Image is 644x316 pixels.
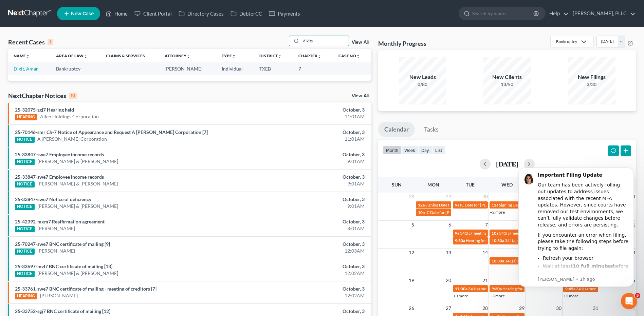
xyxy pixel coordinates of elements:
a: [PERSON_NAME] & [PERSON_NAME] [37,203,118,210]
a: View All [352,94,369,98]
a: Typeunfold_more [222,53,236,58]
a: Calendar [378,122,415,137]
div: October, 3 [253,218,365,225]
span: 13 [445,249,452,257]
a: 25-42392-mxm7 Reaffirmation agreement [15,219,105,224]
a: [PERSON_NAME] & [PERSON_NAME] [37,180,118,187]
span: 12a [418,202,425,208]
span: Tue [466,182,475,187]
div: NextChapter Notices [8,92,77,100]
a: [PERSON_NAME] & [PERSON_NAME] [37,158,118,165]
span: 9:30a [455,238,465,243]
div: 8:01AM [253,225,365,232]
span: 6 [448,221,452,229]
span: Mon [427,182,439,187]
span: 341(a) meeting for Crescent [PERSON_NAME] [468,286,550,291]
span: 19 [408,276,415,284]
a: Dixit, Aman [14,66,39,72]
div: 12:03AM [253,248,365,254]
h3: Monthly Progress [378,39,426,47]
iframe: Intercom notifications message [508,159,644,313]
span: 11:30a [455,286,467,291]
div: 3/30 [568,81,615,88]
a: +3 more [453,293,468,298]
div: New Leads [399,73,446,81]
span: 28 [408,193,415,201]
div: October, 3 [253,285,365,292]
div: 11:01AM [253,136,365,142]
div: NOTICE [15,181,35,187]
span: 341(a) meeting for [PERSON_NAME] [PERSON_NAME] [505,258,603,263]
i: unfold_more [186,54,190,58]
a: Chapterunfold_more [298,53,321,58]
a: [PERSON_NAME] [37,248,75,254]
span: 10:30a [492,238,504,243]
a: View All [352,40,369,45]
div: 9:01AM [253,180,365,187]
div: New Clients [483,73,531,81]
div: NOTICE [15,159,35,165]
a: Districtunfold_more [259,53,282,58]
div: NOTICE [15,137,35,143]
div: October, 3 [253,174,365,180]
span: 10a [492,231,498,236]
a: [PERSON_NAME] [37,225,75,232]
div: NOTICE [15,226,35,232]
div: New Filings [568,73,615,81]
button: list [432,145,445,155]
i: unfold_more [317,54,321,58]
a: 25-70146-smr Ch-7 Notice of Appearance and Request A [PERSON_NAME] Corporation [7] [15,129,208,135]
a: 25-33761-swe7 BNC certificate of mailing - meeting of creditors [7] [15,286,157,292]
div: Bankruptcy [556,39,577,44]
span: 10:30a [492,258,504,263]
a: Payments [265,7,303,20]
div: 11:01AM [253,113,365,120]
input: Search by name... [472,7,534,20]
i: unfold_more [278,54,282,58]
span: 5 [635,293,640,298]
div: October, 3 [253,241,365,248]
a: Home [102,7,131,20]
span: IC Date for [PERSON_NAME], Shylanda [460,202,530,208]
a: Tasks [418,122,445,137]
span: IC Date for [PERSON_NAME] [425,210,477,215]
span: 9a [455,231,459,236]
span: 9:30a [492,286,502,291]
span: 30 [482,193,489,201]
a: +2 more [490,210,505,215]
div: NOTICE [15,271,35,277]
td: 7 [293,62,333,75]
span: Sun [392,182,402,187]
span: 10a [418,210,425,215]
a: 25-33847-swe7 Notice of deficiency [15,196,91,202]
button: week [401,145,418,155]
span: Signing Date for [PERSON_NAME] [499,202,560,208]
div: 9:01AM [253,203,365,210]
a: 25-33752-sgj7 BNC certificate of mailing [12] [15,308,110,314]
a: 25-70247-swe7 BNC certificate of mailing [9] [15,241,110,247]
a: [PERSON_NAME] [40,292,78,299]
span: Signing Date for [PERSON_NAME] [425,202,486,208]
span: New Case [71,11,94,16]
div: October, 3 [253,106,365,113]
span: Wed [501,182,513,187]
div: 12:02AM [253,270,365,277]
h2: [DATE] [496,160,518,167]
a: [PERSON_NAME] & [PERSON_NAME] [37,270,118,277]
a: Client Portal [131,7,175,20]
td: [PERSON_NAME] [159,62,216,75]
th: Claims & Services [100,49,159,62]
a: A [PERSON_NAME] Corporation [37,136,107,142]
td: TXEB [254,62,293,75]
a: 25-33697-mvl7 BNC certificate of mailing [13] [15,263,112,269]
div: 13/50 [483,81,531,88]
i: unfold_more [26,54,30,58]
iframe: Intercom live chat [621,293,637,309]
i: unfold_more [84,54,88,58]
span: 5 [411,221,415,229]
